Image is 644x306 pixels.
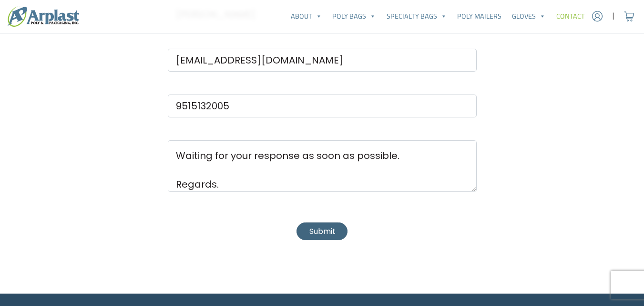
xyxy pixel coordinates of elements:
a: About [286,7,327,26]
img: logo [8,6,79,27]
a: Gloves [507,7,551,26]
a: Poly Mailers [452,7,507,26]
button: Submit [296,222,347,240]
input: Email [168,49,477,72]
a: Specialty Bags [381,7,452,26]
a: Contact [551,7,590,26]
span: | [612,11,614,22]
input: Phone [168,95,477,117]
a: Poly Bags [327,7,381,26]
